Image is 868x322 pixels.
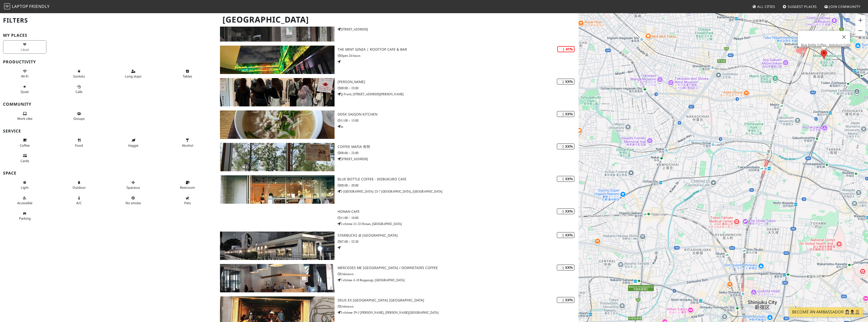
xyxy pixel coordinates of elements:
[217,110,579,139] a: DDSK Saigon Kitchen | XX% DDSK Saigon Kitchen 11:00 – 15:00 ss
[855,15,865,25] button: Zoom in
[166,67,209,81] button: Tables
[112,178,155,192] button: Spacious
[3,33,214,38] h3: My Places
[183,74,192,79] span: Work-friendly tables
[19,216,31,221] span: Parking
[557,208,575,214] div: | XX%
[822,2,862,11] a: Join Community
[217,143,579,171] a: coffee mafia 有明 | XX% coffee mafia 有明 08:00 – 22:00 [STREET_ADDRESS]
[73,74,85,79] span: Power sockets
[57,67,101,81] button: Sockets
[57,178,101,192] button: Outdoor
[57,83,101,96] button: Calls
[338,233,579,238] h3: Starbucks @ [GEOGRAPHIC_DATA]
[338,189,579,194] p: 2-[GEOGRAPHIC_DATA]-23-7 [GEOGRAPHIC_DATA], [GEOGRAPHIC_DATA]
[338,183,579,188] p: 08:00 – 20:00
[338,177,579,181] h3: Blue Bottle Coffee - Ikebukuro Cafe
[217,208,579,228] a: | XX% Honan Cafe 11:00 – 18:00 2-chōme-21-22 Hōnan, [GEOGRAPHIC_DATA]
[788,4,817,9] span: Suggest Places
[166,178,209,192] button: Restroom
[112,67,155,81] button: Long stays
[3,136,46,149] button: Coffee
[3,13,214,28] h2: Filters
[21,185,29,190] span: Natural light
[57,194,101,207] button: A/C
[338,53,579,58] p: Open 24 hours
[338,86,579,90] p: 08:00 – 23:00
[338,239,579,244] p: 07:00 – 22:30
[3,60,214,64] h3: Productivity
[338,266,579,270] h3: Mercedes me [GEOGRAPHIC_DATA] / DOWNSTAIRS COFFEE
[166,136,209,149] button: Alcohol
[3,129,214,134] h3: Service
[125,201,141,205] span: Smoke free
[220,110,335,139] img: DDSK Saigon Kitchen
[3,83,46,96] button: Quiet
[184,201,191,205] span: Pet friendly
[781,2,819,11] a: Suggest Places
[757,4,775,9] span: All Cities
[217,46,579,74] a: The Mint Ginza | Rooftop Cafe & Bar | 41% The Mint Ginza | Rooftop Cafe & Bar Open 24 hours
[338,80,579,84] h3: [PERSON_NAME]
[4,2,50,11] a: LaptopFriendly LaptopFriendly
[3,178,46,192] button: Light
[338,304,579,309] p: Unknown
[338,124,579,129] p: ss
[3,171,214,176] h3: Space
[72,185,86,190] span: Outdoor area
[21,159,29,163] span: Credit cards
[338,298,579,302] h3: Deus Ex [GEOGRAPHIC_DATA] [GEOGRAPHIC_DATA]
[338,150,579,155] p: 08:00 – 22:00
[338,112,579,117] h3: DDSK Saigon Kitchen
[557,232,575,238] div: | XX%
[338,278,579,282] p: 7-chōme-3-10 Roppongi, [GEOGRAPHIC_DATA]
[338,210,579,214] h3: Honan Cafe
[338,272,579,276] p: Unknown
[557,46,575,52] div: | 41%
[338,215,579,220] p: 11:00 – 18:00
[338,118,579,123] p: 11:00 – 15:00
[338,310,579,315] p: 3-chōme-29-5 [PERSON_NAME], [PERSON_NAME][GEOGRAPHIC_DATA]
[557,264,575,270] div: | XX%
[217,78,579,106] a: SHIBUYA TSUTAYA | XX% [PERSON_NAME] 08:00 – 23:00 Q Front, [STREET_ADDRESS][PERSON_NAME]
[4,3,10,9] img: LaptopFriendly
[29,4,49,9] span: Friendly
[220,78,335,106] img: SHIBUYA TSUTAYA
[557,79,575,84] div: | XX%
[801,43,850,47] a: Blue Bottle Coffee - Ikebukuro Cafe
[338,145,579,149] h3: coffee mafia 有明
[21,74,28,79] span: Stable Wi-Fi
[76,201,82,205] span: Air conditioned
[3,209,46,223] button: Parking
[12,4,28,9] span: Laptop
[75,143,83,148] span: Food
[112,194,155,207] button: No smoke
[57,136,101,149] button: Food
[220,264,335,292] img: Mercedes me Tokyo / DOWNSTAIRS COFFEE
[126,185,140,190] span: Spacious
[166,194,209,207] button: Pets
[3,151,46,165] button: Cards
[557,143,575,149] div: | XX%
[73,116,85,121] span: Group tables
[338,221,579,226] p: 2-chōme-21-22 Hōnan, [GEOGRAPHIC_DATA]
[220,232,335,260] img: Starbucks @ Shinjuku Southern Terrace
[218,13,578,27] h1: [GEOGRAPHIC_DATA]
[217,232,579,260] a: Starbucks @ Shinjuku Southern Terrace | XX% Starbucks @ [GEOGRAPHIC_DATA] 07:00 – 22:30
[3,194,46,207] button: Accessible
[3,102,214,107] h3: Community
[750,2,777,11] a: All Cities
[180,185,195,190] span: Restroom
[217,175,579,204] a: Blue Bottle Coffee - Ikebukuro Cafe | XX% Blue Bottle Coffee - Ikebukuro Cafe 08:00 – 20:00 2-[GE...
[20,143,30,148] span: Coffee
[338,47,579,52] h3: The Mint Ginza | Rooftop Cafe & Bar
[217,264,579,292] a: Mercedes me Tokyo / DOWNSTAIRS COFFEE | XX% Mercedes me [GEOGRAPHIC_DATA] / DOWNSTAIRS COFFEE Unk...
[21,89,29,94] span: Quiet
[3,109,46,123] button: Work vibe
[17,116,32,121] span: People working
[57,109,101,123] button: Groups
[557,111,575,117] div: | XX%
[220,175,335,204] img: Blue Bottle Coffee - Ikebukuro Cafe
[829,4,860,9] span: Join Community
[338,157,579,161] p: [STREET_ADDRESS]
